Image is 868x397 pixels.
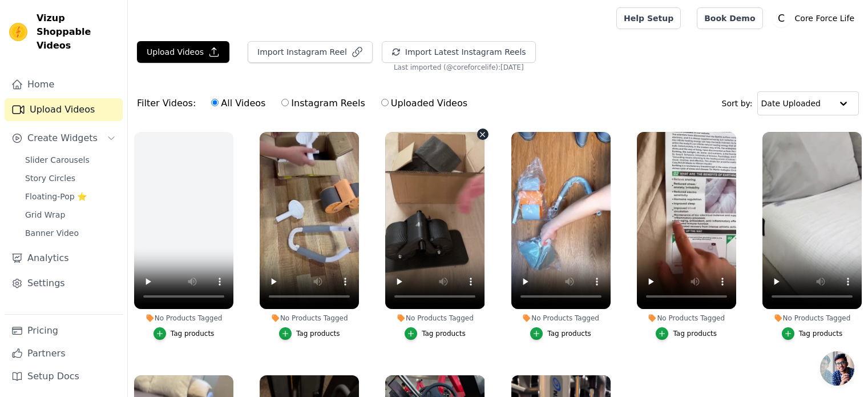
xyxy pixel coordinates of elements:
div: Открытый чат [820,351,854,386]
button: Create Widgets [5,127,123,150]
div: No Products Tagged [511,314,611,323]
div: No Products Tagged [385,314,485,323]
span: Slider Carousels [25,154,90,166]
label: Instagram Reels [281,96,365,111]
a: Pricing [5,319,123,342]
a: Partners [5,342,123,365]
input: Instagram Reels [281,99,289,106]
a: Analytics [5,247,123,270]
button: Import Instagram Reel [248,41,373,63]
span: Vizup Shoppable Videos [37,11,118,53]
a: Grid Wrap [18,207,123,223]
span: Banner Video [25,227,79,239]
div: Tag products [799,329,843,338]
a: Floating-Pop ⭐ [18,189,123,204]
text: C [778,13,785,24]
div: No Products Tagged [762,314,862,323]
div: No Products Tagged [637,314,736,323]
p: Core Force Life [790,8,859,29]
a: Story Circles [18,170,123,186]
button: Tag products [279,327,340,340]
a: Help Setup [616,7,681,29]
a: Settings [5,272,123,295]
div: Tag products [171,329,215,338]
a: Book Demo [697,7,762,29]
button: Tag products [782,327,843,340]
div: Tag products [547,329,591,338]
button: Tag products [656,327,717,340]
a: Upload Videos [5,98,123,121]
div: No Products Tagged [134,314,233,323]
button: Import Latest Instagram Reels [382,41,536,63]
div: Tag products [673,329,717,338]
button: Tag products [530,327,591,340]
img: Vizup [9,23,27,41]
span: Grid Wrap [25,209,65,220]
button: Tag products [154,327,215,340]
div: Tag products [422,329,466,338]
div: Filter Videos: [137,90,474,117]
span: Create Widgets [27,131,98,145]
span: Floating-Pop ⭐ [25,191,87,202]
div: Sort by: [722,91,859,115]
span: Last imported (@ coreforcelife ): [DATE] [394,63,524,72]
a: Home [5,73,123,96]
label: Uploaded Videos [381,96,468,111]
button: Tag products [405,327,466,340]
div: No Products Tagged [260,314,359,323]
div: Tag products [296,329,340,338]
a: Slider Carousels [18,152,123,168]
label: All Videos [211,96,266,111]
input: All Videos [211,99,219,106]
input: Uploaded Videos [381,99,389,106]
a: Banner Video [18,225,123,241]
a: Setup Docs [5,365,123,388]
button: Video Delete [477,129,488,140]
span: Story Circles [25,173,75,184]
button: Upload Videos [137,41,229,63]
button: C Core Force Life [772,8,859,29]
